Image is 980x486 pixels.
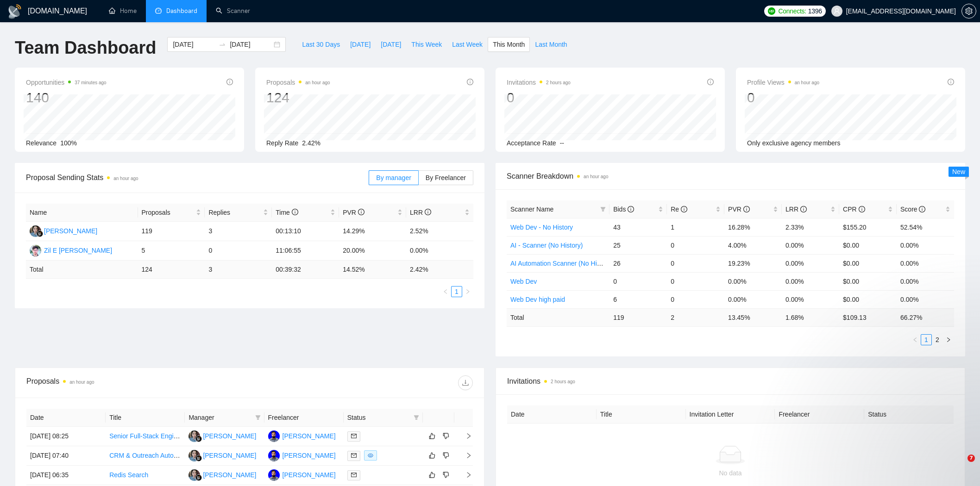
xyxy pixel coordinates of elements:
[351,433,357,439] span: mail
[613,206,634,213] span: Bids
[292,209,298,215] span: info-circle
[961,4,976,19] button: setting
[109,432,316,440] a: Senior Full-Stack Engineer (LMS) — Build a Modern Education Platform
[406,37,447,52] button: This Week
[272,222,339,241] td: 00:13:10
[106,427,185,446] td: Senior Full-Stack Engineer (LMS) — Build a Modern Education Platform
[305,80,330,85] time: an hour ago
[724,236,782,254] td: 4.00%
[268,450,280,461] img: HA
[451,286,462,297] li: 1
[962,7,976,15] span: setting
[681,206,687,212] span: info-circle
[268,469,280,481] img: HA
[897,290,954,308] td: 0.00%
[350,39,371,50] span: [DATE]
[106,446,185,466] td: CRM & Outreach Automation Specialist (Zoho, Instantly, Apollo, LinkedIn, AI)
[510,242,583,249] a: AI - Scanner (No History)
[919,206,925,212] span: info-circle
[667,254,724,272] td: 0
[447,37,488,52] button: Last Week
[339,241,406,261] td: 20.00%
[268,471,336,478] a: HA[PERSON_NAME]
[609,218,667,236] td: 43
[897,272,954,290] td: 0.00%
[961,7,976,15] a: setting
[188,412,251,423] span: Manager
[411,39,442,50] span: This Week
[226,79,233,85] span: info-circle
[946,337,951,343] span: right
[609,308,667,326] td: 119
[458,472,472,478] span: right
[724,254,782,272] td: 19.23%
[667,290,724,308] td: 0
[266,139,298,147] span: Reply Rate
[30,245,41,256] img: ZE
[44,245,112,255] div: Zil E [PERSON_NAME]
[724,272,782,290] td: 0.00%
[948,79,954,85] span: info-circle
[910,334,921,345] li: Previous Page
[26,172,369,183] span: Proposal Sending Stats
[283,431,336,441] div: [PERSON_NAME]
[839,290,897,308] td: $0.00
[266,89,330,106] div: 124
[106,409,185,427] th: Title
[272,241,339,261] td: 11:06:55
[546,80,571,85] time: 2 hours ago
[507,139,556,147] span: Acceptance Rate
[205,261,272,279] td: 3
[667,236,724,254] td: 0
[609,272,667,290] td: 0
[255,415,261,420] span: filter
[897,236,954,254] td: 0.00%
[440,469,452,480] button: dislike
[597,405,686,424] th: Title
[921,335,931,345] a: 1
[897,308,954,326] td: 66.27 %
[507,308,609,326] td: Total
[26,261,138,279] td: Total
[203,450,256,461] div: [PERSON_NAME]
[268,451,336,459] a: HA[PERSON_NAME]
[628,206,634,212] span: info-circle
[142,207,195,218] span: Proposals
[69,380,94,385] time: an hour ago
[188,430,200,442] img: SL
[358,209,364,215] span: info-circle
[782,308,839,326] td: 1.68 %
[26,427,106,446] td: [DATE] 08:25
[138,241,205,261] td: 5
[406,261,473,279] td: 2.42 %
[347,412,410,423] span: Status
[440,286,451,297] li: Previous Page
[584,174,608,179] time: an hour ago
[412,411,421,424] span: filter
[205,241,272,261] td: 0
[166,7,197,15] span: Dashboard
[406,241,473,261] td: 0.00%
[488,37,530,52] button: This Month
[60,139,77,147] span: 100%
[600,206,606,212] span: filter
[743,206,750,212] span: info-circle
[429,471,435,479] span: like
[195,474,202,481] img: gigradar-bm.png
[834,8,840,14] span: user
[843,206,865,213] span: CPR
[943,334,954,345] button: right
[410,209,431,216] span: LRR
[37,231,43,237] img: gigradar-bm.png
[185,409,264,427] th: Manager
[839,272,897,290] td: $0.00
[912,337,918,343] span: left
[782,272,839,290] td: 0.00%
[808,6,822,16] span: 1396
[747,139,841,147] span: Only exclusive agency members
[768,7,775,15] img: upwork-logo.png
[219,41,226,48] span: swap-right
[897,254,954,272] td: 0.00%
[26,139,57,147] span: Relevance
[782,236,839,254] td: 0.00%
